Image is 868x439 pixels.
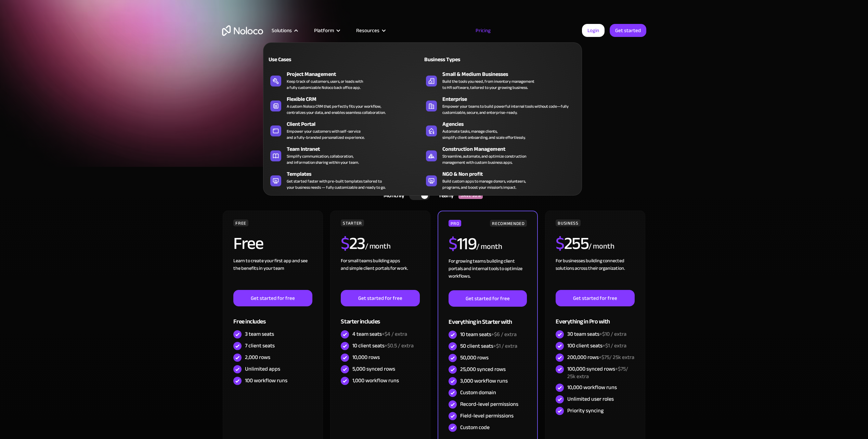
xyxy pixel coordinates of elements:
a: Business Types [423,51,578,67]
div: Record-level permissions [460,400,518,408]
div: Use Cases [267,55,342,64]
a: Small & Medium BusinessesBuild the tools you need, from inventory managementto HR software, tailo... [423,69,578,92]
div: Custom code [460,424,490,431]
div: 10 client seats [352,342,414,349]
div: Keep track of customers, users, or leads with a fully customizable Noloco back office app. [287,78,363,91]
h2: Free [233,235,263,252]
div: Custom domain [460,389,496,396]
a: Client PortalEmpower your customers with self-serviceand a fully-branded personalized experience. [267,119,423,142]
div: RECOMMENDED [490,220,527,227]
a: Construction ManagementStreamline, automate, and optimize constructionmanagement with custom busi... [423,144,578,167]
div: Everything in Starter with [449,307,527,329]
div: 50 client seats [460,342,517,350]
div: Priority syncing [567,407,604,414]
span: +$1 / extra [603,341,626,351]
div: Enterprise [442,95,581,103]
div: 4 team seats [352,330,407,338]
div: Starter includes [341,306,419,329]
div: Platform [306,26,348,35]
a: home [222,25,263,36]
nav: Solutions [263,33,582,196]
div: 10,000 workflow runs [567,384,617,391]
div: Build the tools you need, from inventory management to HR software, tailored to your growing busi... [442,78,534,91]
div: Build custom apps to manage donors, volunteers, programs, and boost your mission’s impact. [442,178,526,190]
span: +$0.5 / extra [385,341,414,351]
h2: 23 [341,235,365,252]
div: 10 team seats [460,331,517,338]
div: 25,000 synced rows [460,365,506,373]
div: Flexible CRM [287,95,426,103]
div: FREE [233,219,248,226]
div: Resources [348,26,393,35]
span: $ [556,227,564,260]
div: Learn to create your first app and see the benefits in your team ‍ [233,257,312,290]
a: EnterpriseEmpower your teams to build powerful internal tools without code—fully customizable, se... [423,94,578,117]
div: 100 workflow runs [245,377,287,384]
div: BUSINESS [556,219,580,226]
a: Team IntranetSimplify communication, collaboration,and information sharing within your team. [267,144,423,167]
div: Templates [287,170,426,178]
a: TemplatesGet started faster with pre-built templates tailored toyour business needs — fully custo... [267,169,423,192]
h2: 255 [556,235,588,252]
div: Solutions [272,26,292,35]
div: 3 team seats [245,330,274,338]
div: 10,000 rows [352,354,380,361]
a: Pricing [467,26,499,35]
a: Get started for free [341,290,419,306]
div: Resources [356,26,379,35]
div: Empower your customers with self-service and a fully-branded personalized experience. [287,128,365,141]
div: Agencies [442,120,581,128]
a: Login [582,24,605,37]
div: 1,000 workflow runs [352,377,399,384]
div: 7 client seats [245,342,275,349]
div: Platform [314,26,334,35]
div: SAVE 20% [458,192,483,199]
a: Get started for free [233,290,312,306]
div: Simplify communication, collaboration, and information sharing within your team. [287,153,359,165]
div: Unlimited apps [245,365,280,373]
div: Streamline, automate, and optimize construction management with custom business apps. [442,153,526,165]
span: +$1 / extra [493,341,517,351]
div: Empower your teams to build powerful internal tools without code—fully customizable, secure, and ... [442,103,575,116]
div: For small teams building apps and simple client portals for work. ‍ [341,257,419,290]
div: Construction Management [442,145,581,153]
div: Business Types [423,55,497,64]
div: A custom Noloco CRM that perfectly fits your workflow, centralizes your data, and enables seamles... [287,103,386,116]
div: 100,000 synced rows [567,365,634,380]
div: Team Intranet [287,145,426,153]
a: AgenciesAutomate tasks, manage clients,simplify client onboarding, and scale effortlessly. [423,119,578,142]
div: Free includes [233,306,312,329]
div: / month [588,241,614,252]
a: Flexible CRMA custom Noloco CRM that perfectly fits your workflow,centralizes your data, and enab... [267,94,423,117]
div: 50,000 rows [460,354,489,361]
span: +$4 / extra [382,329,407,339]
a: Get started [610,24,646,37]
a: NGO & Non profitBuild custom apps to manage donors, volunteers,programs, and boost your mission’s... [423,169,578,192]
div: Client Portal [287,120,426,128]
span: +$75/ 25k extra [567,364,628,382]
div: Monthly [375,190,410,201]
div: NGO & Non profit [442,170,581,178]
div: PRO [449,220,461,227]
div: 200,000 rows [567,354,634,361]
div: For growing teams building client portals and internal tools to optimize workflows. [449,257,527,290]
div: Small & Medium Businesses [442,70,581,78]
div: For businesses building connected solutions across their organization. ‍ [556,257,634,290]
div: Unlimited user roles [567,395,614,403]
a: Get started for free [556,290,634,306]
div: Get started faster with pre-built templates tailored to your business needs — fully customizable ... [287,178,386,190]
div: 2,000 rows [245,354,270,361]
span: $ [341,227,349,260]
div: Project Management [287,70,426,78]
div: 30 team seats [567,330,626,338]
span: +$6 / extra [491,329,517,340]
div: Solutions [263,26,306,35]
a: Get started for free [449,290,527,307]
span: $ [449,228,457,260]
div: 3,000 workflow runs [460,377,508,385]
a: Project ManagementKeep track of customers, users, or leads witha fully customizable Noloco back o... [267,69,423,92]
h2: 119 [449,235,476,252]
div: STARTER [341,219,364,226]
div: Yearly [430,190,458,201]
div: Automate tasks, manage clients, simplify client onboarding, and scale effortlessly. [442,128,526,141]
